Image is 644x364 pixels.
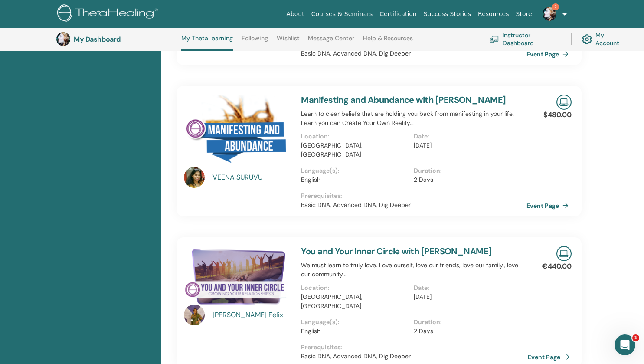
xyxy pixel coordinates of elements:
[513,6,536,22] a: Store
[301,166,409,175] p: Language(s) :
[489,36,499,43] img: chalkboard-teacher.svg
[414,132,521,141] p: Date :
[363,35,413,49] a: Help & Resources
[184,246,291,307] img: You and Your Inner Circle
[526,48,572,61] a: Event Page
[57,4,161,24] img: logo.png
[301,343,526,352] p: Prerequisites :
[582,30,628,49] a: My Account
[420,6,474,22] a: Success Stories
[414,292,521,302] p: [DATE]
[74,35,160,43] h3: My Dashboard
[184,305,205,325] img: default.jpg
[556,95,572,110] img: Live Online Seminar
[277,35,300,49] a: Wishlist
[376,6,420,22] a: Certification
[301,191,526,200] p: Prerequisites :
[543,7,556,21] img: default.jpg
[301,132,409,141] p: Location :
[301,261,526,279] p: We must learn to truly love. Love ourself, love our friends, love our family,, love our community...
[242,35,268,49] a: Following
[181,35,233,51] a: My ThetaLearning
[301,200,526,210] p: Basic DNA, Advanced DNA, Dig Deeper
[542,261,572,272] p: €440.00
[543,110,572,120] p: $480.00
[615,334,635,355] iframe: Intercom live chat
[283,6,307,22] a: About
[414,141,521,150] p: [DATE]
[301,49,526,58] p: Basic DNA, Advanced DNA, Dig Deeper
[184,167,205,188] img: default.jpg
[301,318,409,327] p: Language(s) :
[301,141,409,159] p: [GEOGRAPHIC_DATA], [GEOGRAPHIC_DATA]
[414,166,521,175] p: Duration :
[212,172,293,183] a: VEENA SURUVU
[528,351,573,364] a: Event Page
[301,352,526,361] p: Basic DNA, Advanced DNA, Dig Deeper
[308,6,376,22] a: Courses & Seminars
[414,175,521,184] p: 2 Days
[414,327,521,336] p: 2 Days
[184,95,291,170] img: Manifesting and Abundance
[301,283,409,292] p: Location :
[301,109,526,128] p: Learn to clear beliefs that are holding you back from manifesting in your life. Learn you can Cre...
[552,3,559,10] span: 2
[526,199,572,212] a: Event Page
[301,94,506,105] a: Manifesting and Abundance with [PERSON_NAME]
[301,175,409,184] p: English
[489,30,560,49] a: Instructor Dashboard
[301,292,409,311] p: [GEOGRAPHIC_DATA], [GEOGRAPHIC_DATA]
[212,310,293,320] a: [PERSON_NAME] Felix
[582,32,592,46] img: cog.svg
[632,334,639,341] span: 1
[556,246,572,261] img: Live Online Seminar
[56,32,70,46] img: default.jpg
[301,246,492,257] a: You and Your Inner Circle with [PERSON_NAME]
[414,283,521,292] p: Date :
[301,327,409,336] p: English
[414,318,521,327] p: Duration :
[308,35,354,49] a: Message Center
[474,6,513,22] a: Resources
